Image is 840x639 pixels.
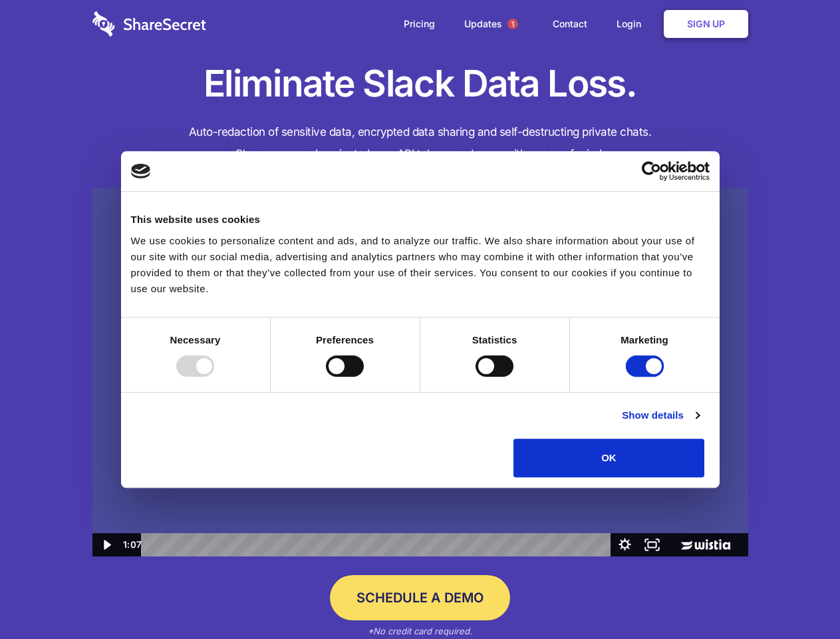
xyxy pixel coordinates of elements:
[507,19,518,29] span: 1
[621,334,668,345] strong: Marketing
[664,10,748,38] a: Sign Up
[603,3,661,45] a: Login
[131,233,710,297] div: We use cookies to personalize content and ads, and to analyze our traffic. We also share informat...
[170,334,221,345] strong: Necessary
[92,11,206,37] img: logo-wordmark-white-trans-d4663122ce5f474addd5e946df7df03e33cb6a1c49d2221995e7729f52c070b2.svg
[593,161,710,181] a: Usercentrics Cookiebot - opens in a new window
[513,439,704,477] button: OK
[316,334,374,345] strong: Preferences
[131,164,151,178] img: logo
[368,626,472,636] em: *No credit card required.
[92,60,748,108] h1: Eliminate Slack Data Loss.
[638,533,666,556] button: Fullscreen
[666,533,748,556] a: Wistia Logo -- Learn More
[472,334,517,345] strong: Statistics
[611,533,638,556] button: Show settings menu
[92,533,120,556] button: Play Video
[131,212,710,228] div: This website uses cookies
[152,533,605,556] div: Playbar
[92,121,748,165] h4: Auto-redaction of sensitive data, encrypted data sharing and self-destructing private chats. Shar...
[390,3,448,45] a: Pricing
[92,188,748,557] img: Sharesecret
[539,3,601,45] a: Contact
[622,407,699,423] a: Show details
[330,575,510,620] a: Schedule a Demo
[773,572,824,623] iframe: Drift Widget Chat Controller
